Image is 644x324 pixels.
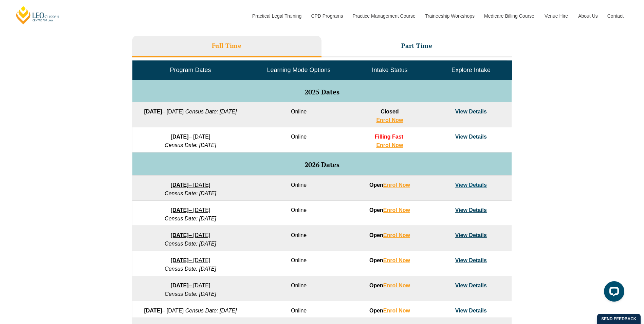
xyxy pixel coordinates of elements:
td: Online [249,127,349,152]
strong: [DATE] [171,134,189,140]
a: Enrol Now [383,182,410,188]
strong: Open [369,283,410,288]
span: 2025 Dates [305,87,339,96]
td: Online [249,301,349,318]
span: Program Dates [170,67,211,73]
a: Traineeship Workshops [420,1,479,31]
a: Practical Legal Training [247,1,306,31]
td: Online [249,176,349,201]
span: Intake Status [372,67,407,73]
iframe: LiveChat chat widget [599,278,627,307]
td: Online [249,102,349,127]
a: [DATE]– [DATE] [144,308,184,313]
h3: Part Time [401,42,433,50]
a: Enrol Now [383,207,410,213]
em: Census Date: [DATE] [185,308,237,313]
a: View Details [455,283,487,288]
a: [PERSON_NAME] Centre for Law [15,5,60,25]
strong: Open [369,207,410,213]
strong: [DATE] [171,182,189,188]
strong: [DATE] [171,207,189,213]
a: View Details [455,134,487,140]
span: Learning Mode Options [267,67,331,73]
a: View Details [455,257,487,263]
strong: Open [369,308,410,313]
a: Enrol Now [376,142,403,148]
a: [DATE]– [DATE] [171,257,210,263]
a: CPD Programs [306,1,347,31]
span: Closed [381,109,399,114]
a: [DATE]– [DATE] [171,207,210,213]
em: Census Date: [DATE] [165,142,216,148]
td: Online [249,201,349,226]
strong: [DATE] [171,283,189,288]
a: Contact [602,1,629,31]
a: Enrol Now [383,257,410,263]
td: Online [249,251,349,276]
a: Enrol Now [376,117,403,123]
strong: [DATE] [144,308,162,313]
strong: [DATE] [171,232,189,238]
a: Enrol Now [383,232,410,238]
a: About Us [573,1,602,31]
em: Census Date: [DATE] [165,191,216,196]
em: Census Date: [DATE] [165,291,216,297]
a: [DATE]– [DATE] [171,283,210,288]
span: Explore Intake [452,67,491,73]
a: View Details [455,232,487,238]
td: Online [249,226,349,251]
em: Census Date: [DATE] [165,216,216,221]
span: 2026 Dates [305,160,339,169]
strong: [DATE] [171,257,189,263]
strong: Open [369,232,410,238]
a: [DATE]– [DATE] [144,109,184,114]
a: [DATE]– [DATE] [171,182,210,188]
a: [DATE]– [DATE] [171,232,210,238]
a: Enrol Now [383,308,410,313]
a: View Details [455,182,487,188]
em: Census Date: [DATE] [185,109,237,114]
a: Practice Management Course [348,1,420,31]
a: Medicare Billing Course [479,1,539,31]
em: Census Date: [DATE] [165,266,216,272]
td: Online [249,276,349,301]
em: Census Date: [DATE] [165,241,216,247]
strong: Open [369,182,410,188]
strong: Open [369,257,410,263]
a: View Details [455,207,487,213]
a: View Details [455,109,487,114]
span: Filling Fast [374,134,403,140]
h3: Full Time [212,42,242,50]
a: [DATE]– [DATE] [171,134,210,140]
a: View Details [455,308,487,313]
a: Enrol Now [383,283,410,288]
a: Venue Hire [539,1,573,31]
strong: [DATE] [144,109,162,114]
